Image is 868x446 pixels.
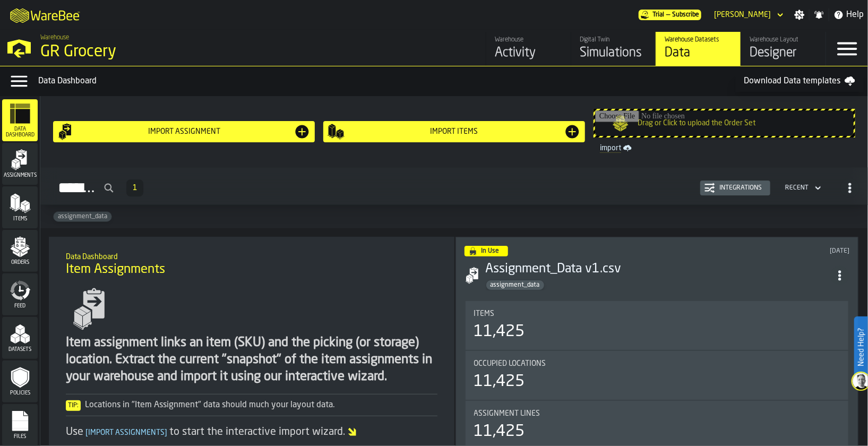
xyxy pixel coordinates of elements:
div: 11,425 [474,422,525,441]
h2: Sub Title [66,251,437,261]
label: button-toggle-Settings [790,10,809,20]
li: menu Policies [2,361,38,403]
input: Drag or Click to upload the Order Set [595,110,854,136]
span: Policies [2,390,38,396]
div: stat-Occupied Locations [466,351,848,400]
div: Import Items [345,127,564,136]
div: GR Grocery [40,42,327,62]
div: ButtonLoadMore-Load More-Prev-First-Last [122,179,148,196]
div: Title [474,409,840,418]
div: Data [665,45,732,62]
div: Warehouse Datasets [665,36,732,44]
label: Need Help? [855,318,867,377]
a: link-to-/wh/i/e451d98b-95f6-4604-91ff-c80219f9c36d/data [656,32,741,66]
span: In Use [482,248,500,254]
li: menu Assignments [2,143,38,185]
li: menu Orders [2,230,38,272]
label: button-toggle-Notifications [810,10,829,20]
span: 1 [133,184,137,192]
a: link-to-/wh/i/e451d98b-95f6-4604-91ff-c80219f9c36d/feed/ [486,32,571,66]
button: button-Import Items [323,121,585,142]
div: Item assignment links an item (SKU) and the picking (or storage) location. Extract the current "s... [66,334,437,385]
div: Use to start the interactive import wizard. [66,425,437,440]
span: Subscribe [672,11,699,19]
span: assignment_data [486,281,544,289]
span: Files [2,434,38,440]
li: menu Items [2,186,38,229]
div: Title [474,359,840,368]
label: button-toggle-Help [829,8,868,21]
span: Items [474,310,495,318]
a: link-to-/wh/i/e451d98b-95f6-4604-91ff-c80219f9c36d/pricing/ [639,10,701,20]
span: ] [165,429,167,436]
span: Item Assignments [66,261,165,278]
a: link-to-/wh/i/e451d98b-95f6-4604-91ff-c80219f9c36d/import/orders/ [596,142,853,155]
span: Warehouse [40,34,69,41]
div: DropdownMenuValue-4 [781,182,823,194]
span: Tip: [66,400,81,411]
div: Integrations [715,184,766,192]
div: Activity [495,45,562,62]
a: Download Data templates [735,71,864,92]
a: link-to-/wh/i/e451d98b-95f6-4604-91ff-c80219f9c36d/simulations [571,32,656,66]
div: Title [474,310,840,318]
button: button-Import assignment [53,121,315,142]
div: title-Item Assignments [57,245,445,284]
span: Import Assignments [83,429,169,436]
div: Import assignment [74,127,294,136]
span: — [666,11,670,19]
h2: button-Assignments [40,167,868,205]
span: [ [85,429,88,436]
div: DropdownMenuValue-Sandhya Gopakumar [714,11,771,19]
div: Updated: 9/9/2025, 2:12:10 PM Created: 9/8/2025, 8:21:55 AM [680,247,849,255]
span: Datasets [2,347,38,353]
div: Digital Twin [580,36,647,44]
li: menu Feed [2,273,38,316]
div: Simulations [580,45,647,62]
li: menu Datasets [2,317,38,359]
div: DropdownMenuValue-4 [785,184,809,192]
div: Designer [750,45,817,62]
span: Data Dashboard [2,126,38,138]
span: Assignments [2,173,38,178]
div: 11,425 [474,322,525,341]
div: Warehouse [495,36,562,44]
a: link-to-/wh/i/e451d98b-95f6-4604-91ff-c80219f9c36d/designer [741,32,826,66]
div: status-4 2 [465,246,508,256]
span: Orders [2,260,38,265]
div: Data Dashboard [38,75,735,88]
div: stat-Items [466,301,848,350]
div: 11,425 [474,372,525,391]
span: assignment_data [54,213,111,220]
h3: Assignment_Data v1.csv [486,261,830,278]
label: button-toggle-Data Menu [4,71,34,92]
label: button-toggle-Menu [826,32,868,66]
div: Warehouse Layout [750,36,817,44]
span: Assignment lines [474,409,540,418]
span: Occupied Locations [474,359,546,368]
button: button-Integrations [700,181,770,195]
span: Items [2,216,38,222]
li: menu Data Dashboard [2,99,38,142]
div: DropdownMenuValue-Sandhya Gopakumar [710,8,786,21]
div: Locations in "Item Assignment" data should much your layout data. [66,399,437,411]
span: Help [846,8,864,21]
div: Menu Subscription [639,10,701,20]
span: Feed [2,303,38,309]
span: Trial [652,11,664,19]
